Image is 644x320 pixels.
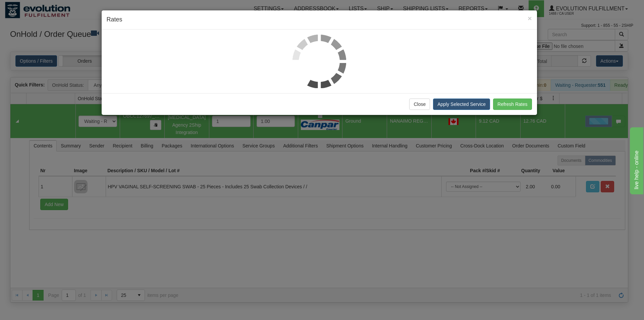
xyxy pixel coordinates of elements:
[409,99,430,110] button: Close
[5,4,62,12] div: live help - online
[493,99,532,110] button: Refresh Rates
[433,99,490,110] button: Apply Selected Service
[629,126,643,194] iframe: chat widget
[528,14,532,22] span: ×
[528,15,532,22] button: Close
[107,15,532,24] h4: Rates
[292,35,346,88] img: loader.gif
